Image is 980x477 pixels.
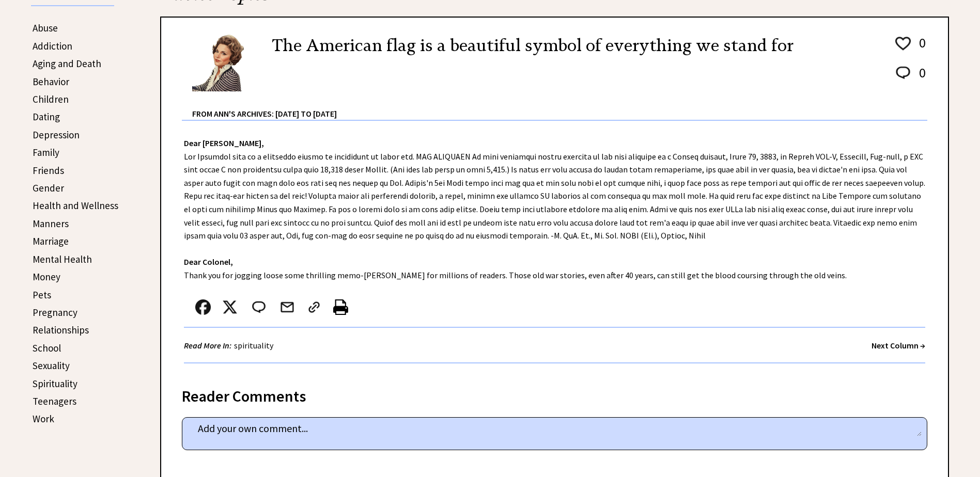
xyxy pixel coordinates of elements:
[192,92,927,120] div: From Ann's Archives: [DATE] to [DATE]
[333,299,348,315] img: printer%20icon.png
[33,164,64,177] a: Friends
[33,412,54,425] a: Work
[222,299,238,315] img: x_small.png
[306,299,322,315] img: link_02.png
[33,57,101,70] a: Aging and Death
[33,110,60,123] a: Dating
[894,35,912,53] img: heart_outline%201.png
[33,377,77,390] a: Spirituality
[33,199,118,212] a: Health and Wellness
[231,340,276,351] a: spirituality
[894,65,912,81] img: message_round%202.png
[33,342,61,354] a: School
[33,22,58,34] a: Abuse
[914,34,926,63] td: 0
[279,299,295,315] img: mail.png
[184,340,231,351] strong: Read More In:
[33,395,76,407] a: Teenagers
[161,121,948,374] div: Lor Ipsumdol sita co a elitseddo eiusmo te incididunt ut labor etd. MAG ALIQUAEN Ad mini veniamqu...
[33,182,64,194] a: Gender
[184,257,233,267] strong: Dear Colonel,
[195,299,211,315] img: facebook.png
[272,33,794,58] h2: The American flag is a beautiful symbol of everything we stand for
[33,146,59,158] a: Family
[33,324,89,336] a: Relationships
[33,289,51,301] a: Pets
[33,271,60,283] a: Money
[33,359,70,372] a: Sexuality
[182,385,927,402] div: Reader Comments
[33,217,69,230] a: Manners
[33,93,69,105] a: Children
[914,64,926,91] td: 0
[33,40,72,52] a: Addiction
[33,235,69,247] a: Marriage
[184,138,264,148] strong: Dear [PERSON_NAME],
[250,299,268,315] img: message_round%202.png
[192,33,257,91] img: Ann6%20v2%20small.png
[33,75,69,88] a: Behavior
[872,340,925,351] a: Next Column →
[33,129,80,141] a: Depression
[33,253,92,265] a: Mental Health
[33,306,77,319] a: Pregnancy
